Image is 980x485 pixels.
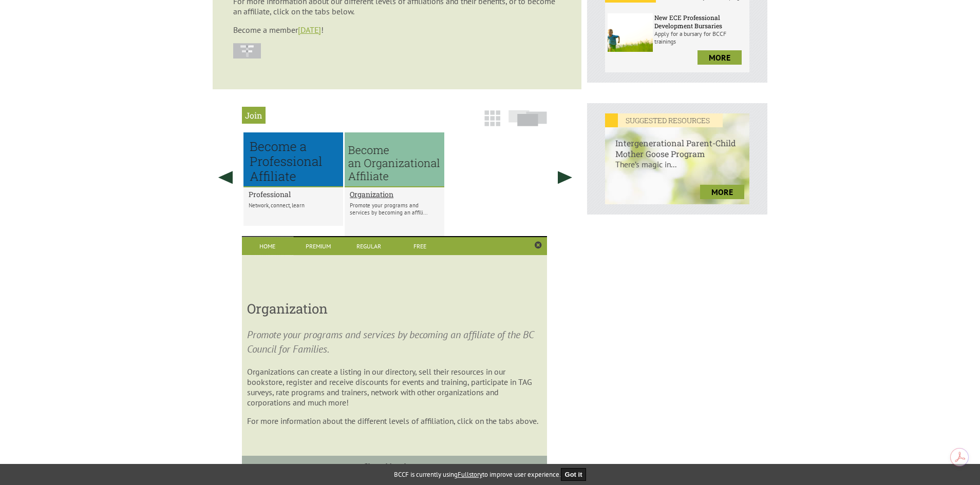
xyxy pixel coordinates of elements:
p: Network, connect, learn [249,202,338,209]
img: slide-icon.png [508,110,547,126]
a: Fullstory [458,470,482,479]
li: Organization [345,132,444,236]
h2: Join [242,107,266,124]
a: Premium [293,237,344,255]
p: Promote your programs and services by becoming an affili... [350,202,439,216]
a: Home [242,237,293,255]
a: Free [394,237,445,255]
li: Professional [243,132,343,226]
p: Apply for a bursary for BCCF trainings [654,30,747,45]
a: Close [535,241,542,249]
button: Got it [561,468,587,481]
a: Regular [344,237,394,255]
a: Organization [350,189,439,199]
p: Organizations can create a listing in our directory, sell their resources in our bookstore, regis... [247,366,541,408]
a: Slide View [505,115,550,131]
h3: Organization [247,300,541,317]
a: more [700,185,744,199]
h6: Intergenerational Parent-Child Mother Goose Program [605,127,749,159]
p: Become a member ! [233,25,561,35]
p: Promote your programs and services by becoming an affiliate of the BC Council for Families. [247,327,541,356]
p: There’s magic in... [605,159,749,180]
a: more [698,50,742,65]
p: For more information about the different levels of affiliation, click on the tabs above. [247,416,541,426]
em: SUGGESTED RESOURCES [605,113,723,127]
h6: New ECE Professional Development Bursaries [654,13,747,30]
img: grid-icon.png [484,110,500,126]
a: [DATE] [298,25,321,35]
a: Grid View [481,115,503,131]
a: Professional [249,189,338,199]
